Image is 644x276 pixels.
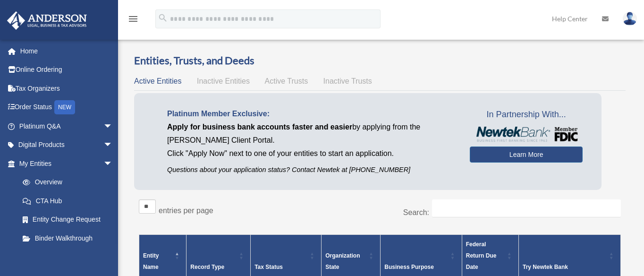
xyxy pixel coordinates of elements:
[254,264,283,270] span: Tax Status
[167,107,456,121] p: Platinum Member Exclusive:
[4,11,90,30] img: Anderson Advisors Platinum Portal
[13,173,118,192] a: Overview
[127,13,139,25] i: menu
[7,42,127,60] a: Home
[475,127,578,142] img: NewtekBankLogoSM.png
[54,100,75,114] div: NEW
[7,60,127,79] a: Online Ordering
[197,77,250,85] span: Inactive Entities
[623,12,637,26] img: User Pic
[466,241,497,270] span: Federal Return Due Date
[167,121,456,147] p: by applying from the [PERSON_NAME] Client Portal.
[134,77,181,85] span: Active Entities
[167,164,456,176] p: Questions about your application status? Contact Newtek at [PHONE_NUMBER]
[158,13,168,23] i: search
[470,147,583,163] a: Learn More
[7,98,127,117] a: Order StatusNEW
[7,79,127,98] a: Tax Organizers
[7,136,127,155] a: Digital Productsarrow_drop_down
[143,252,159,270] span: Entity Name
[127,17,139,25] a: menu
[13,229,122,248] a: Binder Walkthrough
[384,264,434,270] span: Business Purpose
[7,154,122,173] a: My Entitiesarrow_drop_down
[403,208,429,216] label: Search:
[190,264,224,270] span: Record Type
[159,207,213,215] label: entries per page
[470,107,583,122] span: In Partnership With...
[7,117,127,136] a: Platinum Q&Aarrow_drop_down
[134,53,626,68] h3: Entities, Trusts, and Deeds
[523,261,606,273] div: Try Newtek Bank
[325,252,360,270] span: Organization State
[103,136,122,155] span: arrow_drop_down
[103,117,122,136] span: arrow_drop_down
[167,123,352,131] span: Apply for business bank accounts faster and easier
[103,154,122,173] span: arrow_drop_down
[167,147,456,160] p: Click "Apply Now" next to one of your entities to start an application.
[13,210,122,229] a: Entity Change Request
[13,191,122,210] a: CTA Hub
[265,77,308,85] span: Active Trusts
[323,77,372,85] span: Inactive Trusts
